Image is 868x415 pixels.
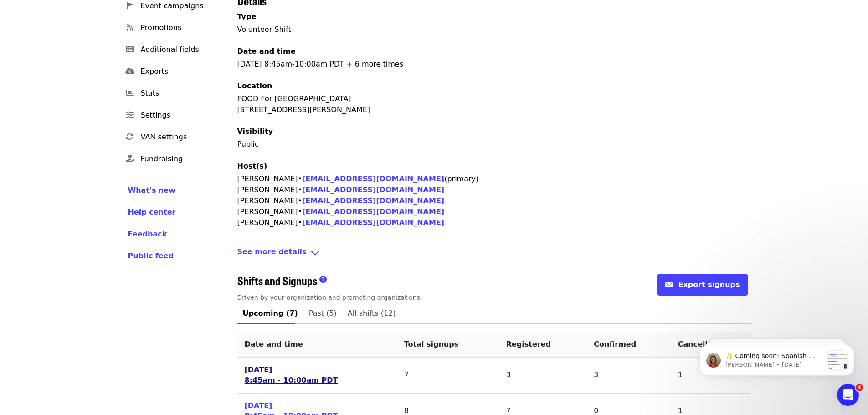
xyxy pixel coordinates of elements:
[348,307,396,320] span: All shifts (12)
[237,104,751,115] div: [STREET_ADDRESS][PERSON_NAME]
[237,11,751,239] div: [DATE] 8:45am-10:00am PDT + 6 more times
[319,275,327,284] i: question-circle icon
[141,154,219,164] span: Fundraising
[657,274,747,296] button: envelope iconExport signups
[117,17,226,39] a: Promotions
[303,302,342,324] a: Past (5)
[141,66,219,77] span: Exports
[302,207,444,216] a: [EMAIL_ADDRESS][DOMAIN_NAME]
[237,174,479,227] span: [PERSON_NAME] • (primary) [PERSON_NAME] • [PERSON_NAME] • [PERSON_NAME] • [PERSON_NAME] •
[126,45,134,54] i: list-alt icon
[127,1,133,10] i: pennant icon
[302,174,444,183] a: [EMAIL_ADDRESS][DOMAIN_NAME]
[117,126,226,148] a: VAN settings
[126,89,134,97] i: chart-bar icon
[237,82,272,90] span: Location
[671,358,751,394] td: 1
[141,22,219,33] span: Promotions
[128,208,176,216] span: Help center
[302,185,444,194] a: [EMAIL_ADDRESS][DOMAIN_NAME]
[141,88,219,99] span: Stats
[117,39,226,61] a: Additional fields
[126,111,134,119] i: sliders-h icon
[245,365,338,386] a: [DATE]8:45am - 10:00am PDT
[237,272,317,288] span: Shifts and Signups
[141,110,219,121] span: Settings
[141,44,219,55] span: Additional fields
[309,307,337,320] span: Past (5)
[127,23,133,32] i: rss icon
[245,340,303,348] span: Date and time
[586,358,671,394] td: 3
[856,384,863,391] span: 4
[678,340,718,348] span: Cancelled
[499,358,587,394] td: 3
[128,207,216,218] a: Help center
[243,307,298,320] span: Upcoming (7)
[837,384,859,406] iframe: Intercom live chat
[665,280,673,289] i: envelope icon
[237,246,307,260] span: See more details
[117,61,226,82] a: Exports
[302,218,444,227] a: [EMAIL_ADDRESS][DOMAIN_NAME]
[126,154,134,163] i: hand-holding-heart icon
[141,132,219,143] span: VAN settings
[126,133,134,141] i: sync icon
[117,82,226,104] a: Stats
[302,196,444,205] a: [EMAIL_ADDRESS][DOMAIN_NAME]
[237,47,296,56] span: Date and time
[128,229,167,240] button: Feedback
[237,139,751,150] p: Public
[404,340,459,348] span: Total signups
[237,294,422,301] span: Driven by your organization and promoting organizations.
[237,246,751,260] div: See more detailsangle-down icon
[594,340,636,348] span: Confirmed
[237,25,291,34] span: Volunteer Shift
[342,302,401,324] a: All shifts (12)
[397,358,499,394] td: 7
[506,340,551,348] span: Registered
[117,148,226,170] a: Fundraising
[310,246,320,260] i: angle-down icon
[128,185,216,196] a: What's new
[237,127,273,136] span: Visibility
[125,67,134,76] i: cloud-download icon
[686,327,868,390] iframe: Intercom notifications message
[141,0,219,11] span: Event campaigns
[237,302,303,324] a: Upcoming (7)
[128,251,174,260] span: Public feed
[237,162,267,170] span: Host(s)
[237,12,257,21] span: Type
[237,93,751,104] div: FOOD For [GEOGRAPHIC_DATA]
[117,104,226,126] a: Settings
[128,251,216,261] a: Public feed
[128,186,176,195] span: What's new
